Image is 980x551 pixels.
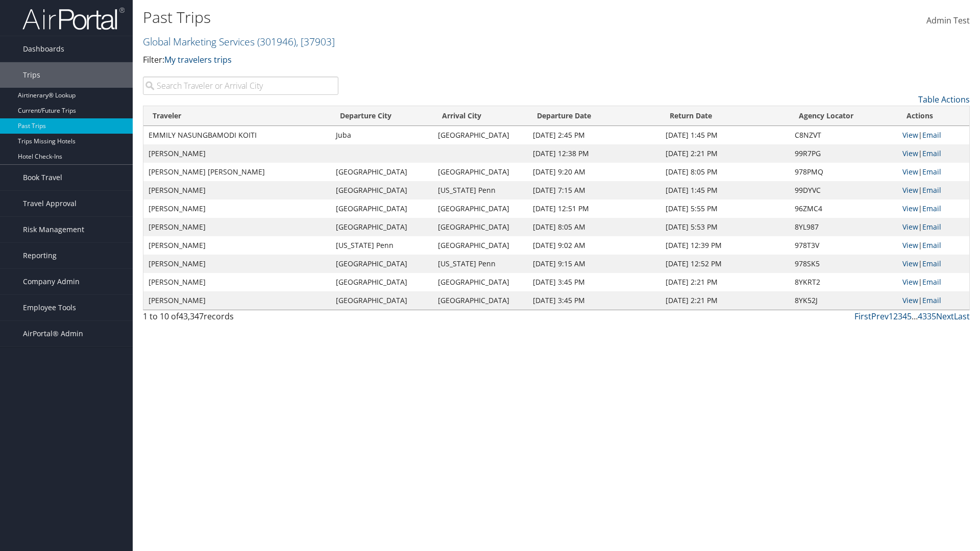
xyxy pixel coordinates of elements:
td: [DATE] 3:45 PM [528,273,660,291]
a: View [902,240,918,250]
td: [DATE] 3:45 PM [528,291,660,310]
td: [PERSON_NAME] [143,199,331,218]
span: Admin Test [926,15,970,26]
a: View [902,222,918,232]
td: 978PMQ [790,163,897,181]
td: [DATE] 12:51 PM [528,199,660,218]
a: View [902,204,918,213]
th: Arrival City: activate to sort column ascending [433,106,528,126]
td: [GEOGRAPHIC_DATA] [331,291,433,310]
td: [DATE] 8:05 PM [660,163,790,181]
a: Email [922,259,941,268]
span: Trips [23,62,40,88]
span: Book Travel [23,165,62,190]
a: 5 [907,311,912,322]
div: 1 to 10 of records [143,310,338,328]
td: Juba [331,126,433,144]
th: Agency Locator: activate to sort column ascending [790,106,897,126]
a: Global Marketing Services [143,35,335,48]
td: [GEOGRAPHIC_DATA] [433,236,528,255]
td: [GEOGRAPHIC_DATA] [331,163,433,181]
td: [GEOGRAPHIC_DATA] [331,273,433,291]
td: [DATE] 7:15 AM [528,181,660,199]
td: [DATE] 1:45 PM [660,181,790,199]
td: 96ZMC4 [790,199,897,218]
th: Departure Date: activate to sort column ascending [528,106,660,126]
td: | [897,144,969,163]
a: 4 [902,311,907,322]
a: Email [922,167,941,177]
a: First [854,311,871,322]
td: [GEOGRAPHIC_DATA] [433,163,528,181]
p: Filter: [143,54,694,67]
td: [DATE] 9:02 AM [528,236,660,255]
td: | [897,126,969,144]
td: | [897,181,969,199]
span: … [912,311,918,322]
td: [US_STATE] Penn [433,255,528,273]
td: | [897,236,969,255]
td: [PERSON_NAME] [143,218,331,236]
th: Actions [897,106,969,126]
a: View [902,277,918,287]
a: Prev [871,311,889,322]
td: [GEOGRAPHIC_DATA] [433,273,528,291]
td: [PERSON_NAME] [143,236,331,255]
td: [PERSON_NAME] [143,255,331,273]
td: [DATE] 5:55 PM [660,199,790,218]
td: [DATE] 2:21 PM [660,291,790,310]
td: [PERSON_NAME] [143,181,331,199]
td: | [897,273,969,291]
span: Employee Tools [23,295,76,320]
td: [PERSON_NAME] [PERSON_NAME] [143,163,331,181]
td: 978T3V [790,236,897,255]
td: [US_STATE] Penn [433,181,528,199]
td: [DATE] 2:21 PM [660,144,790,163]
span: Risk Management [23,217,84,242]
th: Departure City: activate to sort column ascending [331,106,433,126]
a: 3 [898,311,902,322]
a: Email [922,240,941,250]
span: Travel Approval [23,191,77,216]
a: 4335 [918,311,936,322]
input: Search Traveler or Arrival City [143,77,338,95]
td: [DATE] 12:38 PM [528,144,660,163]
a: View [902,148,918,158]
td: [DATE] 1:45 PM [660,126,790,144]
span: Reporting [23,243,57,268]
td: | [897,218,969,236]
span: 43,347 [179,311,204,322]
a: View [902,130,918,140]
td: [DATE] 12:52 PM [660,255,790,273]
td: | [897,199,969,218]
td: [GEOGRAPHIC_DATA] [331,181,433,199]
td: 8YKRT2 [790,273,897,291]
a: Email [922,130,941,140]
th: Traveler: activate to sort column ascending [143,106,331,126]
span: AirPortal® Admin [23,321,83,346]
td: [US_STATE] Penn [331,236,433,255]
td: [DATE] 9:20 AM [528,163,660,181]
a: Next [936,311,954,322]
td: [GEOGRAPHIC_DATA] [331,218,433,236]
td: [DATE] 2:21 PM [660,273,790,291]
td: [DATE] 8:05 AM [528,218,660,236]
td: | [897,291,969,310]
td: [DATE] 9:15 AM [528,255,660,273]
td: C8NZVT [790,126,897,144]
a: View [902,295,918,305]
a: Admin Test [926,5,970,37]
a: Last [954,311,970,322]
span: , [ 37903 ] [296,35,335,48]
a: Email [922,222,941,232]
span: Company Admin [23,269,80,294]
img: airportal-logo.png [22,7,125,31]
td: [GEOGRAPHIC_DATA] [331,199,433,218]
td: | [897,255,969,273]
a: 2 [893,311,898,322]
td: [PERSON_NAME] [143,273,331,291]
a: 1 [889,311,893,322]
a: Email [922,148,941,158]
td: 99R7PG [790,144,897,163]
a: View [902,167,918,177]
